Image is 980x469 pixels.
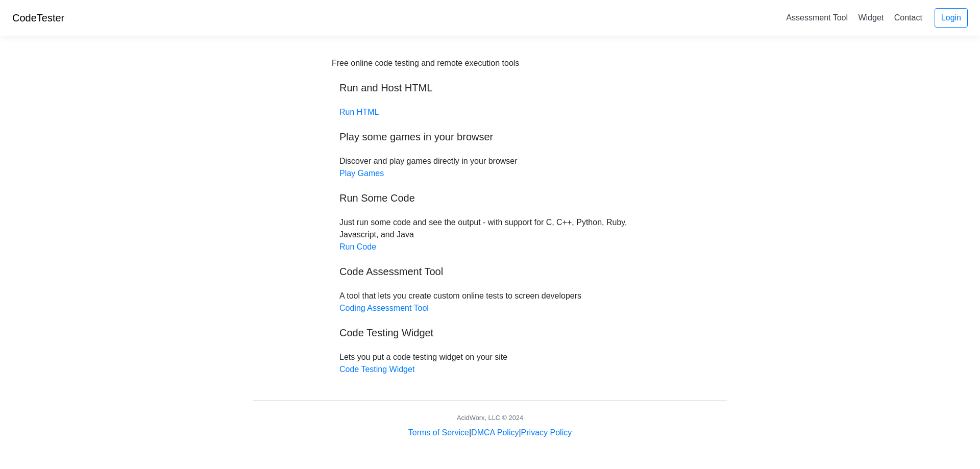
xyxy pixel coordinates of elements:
div: | | [408,427,572,439]
h5: Run and Host HTML [339,82,641,94]
a: Privacy Policy [521,428,572,437]
a: Code Testing Widget [339,365,414,374]
a: Contact [890,9,926,26]
a: Assessment Tool [782,9,852,26]
a: Play Games [339,169,384,178]
a: Login [935,8,968,28]
div: AcidWorx, LLC © 2024 [457,413,523,423]
a: Terms of Service [408,428,469,437]
a: Run Code [339,242,376,251]
a: CodeTester [12,12,64,23]
a: Run HTML [339,108,379,116]
h5: Code Assessment Tool [339,265,641,278]
h5: Code Testing Widget [339,327,641,339]
div: Discover and play games directly in your browser Just run some code and see the output - with sup... [332,57,648,376]
div: Free online code testing and remote execution tools [332,57,519,69]
a: Coding Assessment Tool [339,304,429,312]
h5: Play some games in your browser [339,131,641,143]
a: Widget [854,9,888,26]
h5: Run Some Code [339,192,641,204]
a: DMCA Policy [471,428,519,437]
